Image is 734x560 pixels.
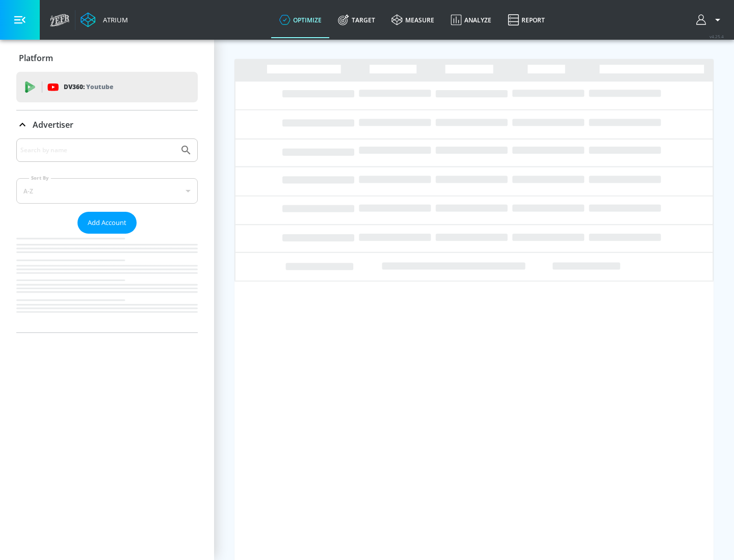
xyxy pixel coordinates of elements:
p: DV360: [64,81,113,93]
a: Target [330,2,383,38]
div: DV360: Youtube [16,72,198,102]
a: Analyze [442,2,500,38]
input: Search by name [20,144,175,157]
a: optimize [271,2,330,38]
button: Add Account [77,212,137,234]
div: Atrium [99,15,128,24]
nav: list of Advertiser [16,234,198,332]
a: Atrium [81,12,128,27]
span: v 4.25.4 [710,34,724,39]
div: Platform [16,44,198,72]
a: Report [500,2,553,38]
p: Platform [19,52,53,64]
div: Advertiser [16,110,198,139]
span: Add Account [88,217,126,229]
p: Advertiser [33,119,73,130]
p: Youtube [86,81,113,92]
div: Advertiser [16,138,198,332]
div: A-Z [16,178,198,204]
a: measure [383,2,442,38]
label: Sort By [29,175,51,181]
